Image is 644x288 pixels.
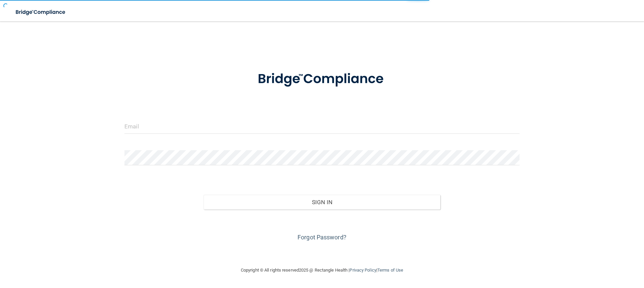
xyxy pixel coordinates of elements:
a: Privacy Policy [350,268,376,273]
a: Forgot Password? [298,234,346,241]
div: Copyright © All rights reserved 2025 @ Rectangle Health | | [200,260,444,281]
img: bridge_compliance_login_screen.278c3ca4.svg [10,5,72,19]
button: Sign In [204,195,441,210]
a: Terms of Use [377,268,403,273]
img: bridge_compliance_login_screen.278c3ca4.svg [244,62,400,97]
input: Email [124,119,520,134]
